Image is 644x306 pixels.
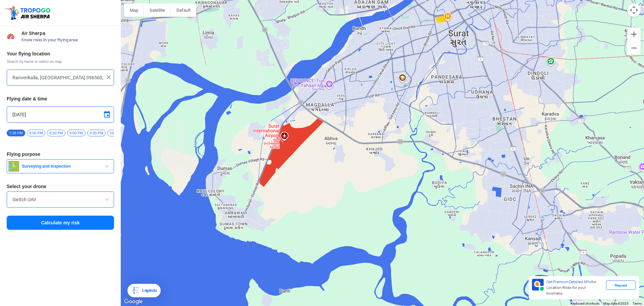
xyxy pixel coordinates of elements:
span: Get Premium Detailed APIs [546,279,591,284]
img: Google [122,297,145,306]
div: Legends [140,287,157,295]
input: Select Date [12,111,108,119]
a: Terms [633,302,642,305]
span: Search by name or select on map [7,59,114,64]
button: Zoom in [627,28,641,41]
span: 7:38 PM [7,130,25,136]
img: survey.png [8,161,19,172]
button: Map camera controls [627,3,641,17]
button: Surveying and Inspection [7,159,114,173]
span: 9:00 PM [67,130,86,136]
span: 10:00 PM [107,130,128,136]
span: Air Sherpa [21,31,114,36]
span: Map data ©2025 [603,302,629,305]
span: Surveying and Inspection [19,164,103,169]
button: Zoom out [627,41,641,55]
span: 8:30 PM [47,130,65,136]
input: Search by name or Brand [12,195,108,204]
img: Legends [131,287,140,295]
span: Know risks in your flying area [21,37,114,43]
button: Keyboard shortcuts [571,301,599,306]
span: 9:30 PM [87,130,106,136]
input: Search your flying location [12,74,103,82]
img: Risk Scores [7,32,15,40]
h3: Flying purpose [7,152,114,157]
button: Calculate my risk [7,216,114,230]
h3: Flying date & time [7,96,114,101]
div: for Location Risks for your business. [544,279,606,297]
img: ic_close.png [105,74,112,81]
span: 8:00 PM [27,130,45,136]
button: Show satellite imagery [144,3,171,17]
img: Premium APIs [532,279,544,291]
a: Open this area in Google Maps (opens a new window) [122,297,145,306]
h3: Select your drone [7,184,114,189]
h3: Your flying location [7,51,114,56]
img: ic_tgdronemaps.svg [5,5,53,20]
button: Show street map [124,3,144,17]
div: Request [606,280,636,290]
